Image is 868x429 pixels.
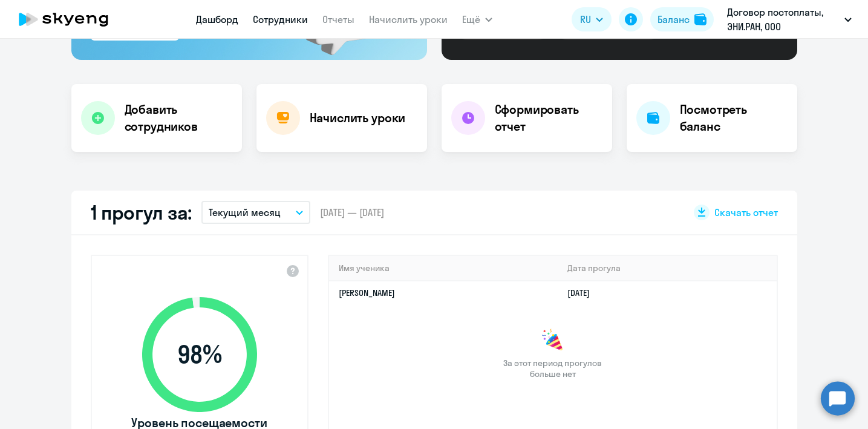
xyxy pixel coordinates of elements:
[91,200,192,224] h2: 1 прогул за:
[209,205,281,220] p: Текущий месяц
[658,12,690,27] div: Баланс
[727,5,840,34] p: Договор постоплаты, ЭНИ.РАН, ООО
[650,7,714,31] button: Балансbalance
[196,13,238,25] a: Дашборд
[502,358,604,379] span: За этот период прогулов больше нет
[125,101,232,135] h4: Добавить сотрудников
[339,287,395,298] a: [PERSON_NAME]
[558,256,776,281] th: Дата прогула
[694,13,706,25] img: balance
[580,12,591,27] span: RU
[322,13,354,25] a: Отчеты
[567,287,599,298] a: [DATE]
[462,12,480,27] span: Ещё
[572,7,612,31] button: RU
[680,101,788,135] h4: Посмотреть баланс
[541,329,565,353] img: congrats
[201,201,310,224] button: Текущий месяц
[329,256,558,281] th: Имя ученика
[253,13,308,25] a: Сотрудники
[495,101,602,135] h4: Сформировать отчет
[320,206,384,219] span: [DATE] — [DATE]
[714,206,778,219] span: Скачать отчет
[130,340,269,369] span: 98 %
[369,13,448,25] a: Начислить уроки
[310,110,406,126] h4: Начислить уроки
[721,5,858,34] button: Договор постоплаты, ЭНИ.РАН, ООО
[462,7,492,31] button: Ещё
